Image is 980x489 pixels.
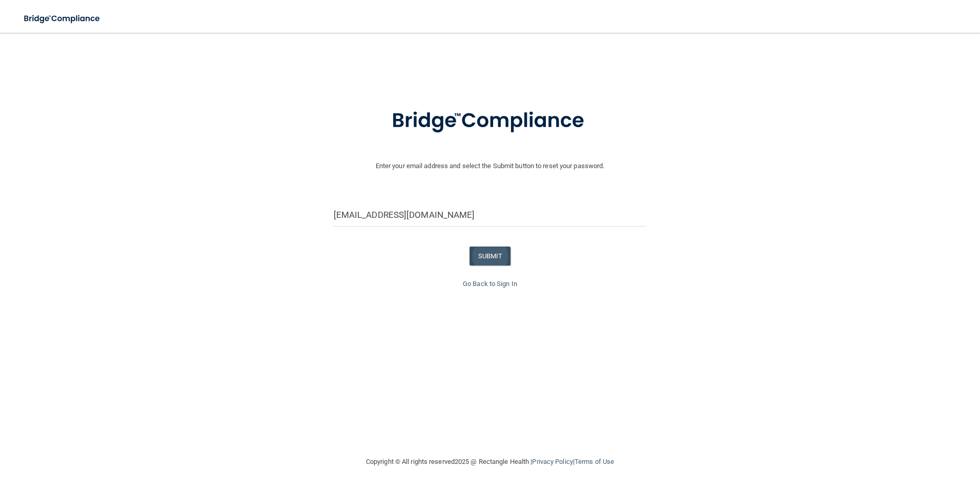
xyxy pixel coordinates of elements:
a: Go Back to Sign In [463,280,517,288]
img: bridge_compliance_login_screen.278c3ca4.svg [15,8,110,29]
img: bridge_compliance_login_screen.278c3ca4.svg [371,94,609,148]
input: Email [334,203,647,227]
div: Copyright © All rights reserved 2025 @ Rectangle Health | | [303,445,677,478]
iframe: Drift Widget Chat Controller [803,416,968,457]
a: Privacy Policy [532,458,573,465]
button: SUBMIT [469,247,511,266]
a: Terms of Use [575,458,614,465]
